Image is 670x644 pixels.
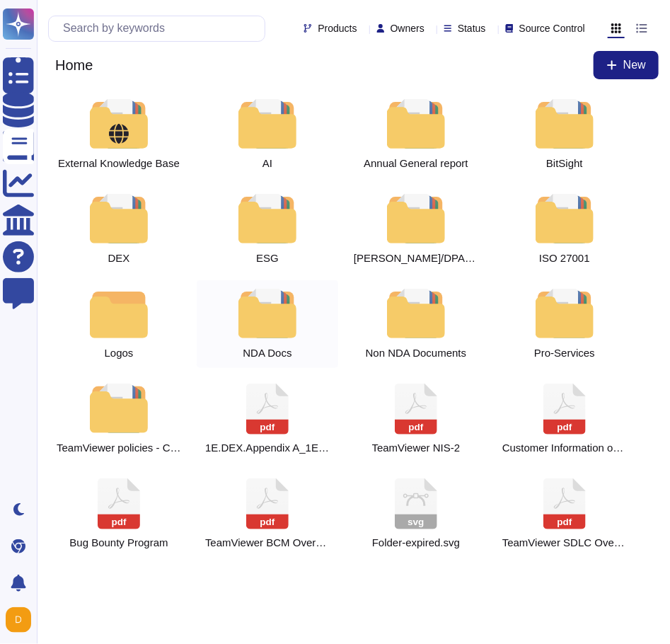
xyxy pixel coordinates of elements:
span: TeamViewer policies - Content table. [57,442,181,454]
span: EULA/DPA/Privacy_policy [354,252,478,265]
span: Annual General report [364,157,468,170]
span: External Knowledge Base [58,157,180,170]
span: 20250317_BCM_Customer_Facing.pdf [205,536,330,549]
span: 2025.07.TV.YWH.BugBounty.pdf [69,536,168,549]
span: AI [262,157,272,170]
span: ESG [256,252,279,265]
span: Home [48,54,100,76]
span: NDA Docs [243,347,291,360]
span: ISO 27001 [539,252,590,265]
img: user [6,607,31,633]
span: DEX [108,252,130,265]
span: 2024-12-TeamViewer-NIS2-Solution-Brief_EN.pdf [372,442,461,454]
span: Owners [391,23,424,33]
span: Folder-expired.svg [372,536,460,549]
span: TeamViewer SDLC Overview.pdf [502,536,627,549]
button: New [594,51,659,79]
button: user [3,604,41,636]
span: Pro-Services [534,347,595,360]
span: 1E.DEX.Appendix A_1E-security-overview.pdf [205,442,330,454]
span: BitSight [546,157,583,170]
span: Non NDA Documents [366,347,467,360]
span: Status [458,23,486,33]
input: Search by keywords [56,16,265,41]
span: 2025-07-17_Customer Information on Legal, GDPR, IT Security, and Compliance 3.pdf [502,442,627,454]
span: Source Control [519,23,585,33]
span: Logos [105,347,134,360]
span: New [623,59,646,71]
span: Products [318,23,357,33]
